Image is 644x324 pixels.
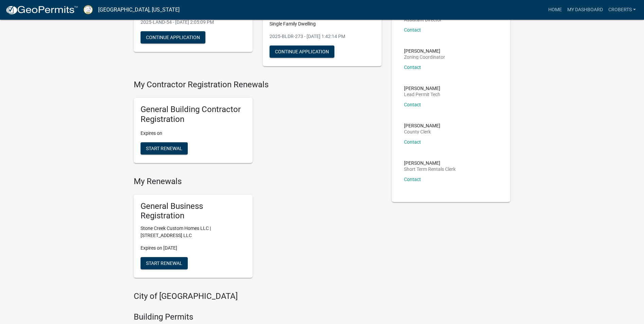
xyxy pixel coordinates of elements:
wm-registration-list-section: My Renewals [134,177,382,283]
h5: General Building Contractor Registration [141,105,246,124]
a: Contact [404,177,421,182]
span: Start Renewal [146,260,182,266]
p: Short Term Rentals Clerk [404,167,456,172]
p: [PERSON_NAME] [404,86,440,91]
a: [GEOGRAPHIC_DATA], [US_STATE] [98,4,180,16]
a: Contact [404,102,421,107]
a: Contact [404,65,421,70]
button: Continue Application [270,46,334,58]
p: [PERSON_NAME] [404,123,440,128]
a: Contact [404,139,421,145]
button: Continue Application [141,31,205,43]
p: Assistant Director [404,17,442,22]
a: My Dashboard [565,3,606,16]
h5: General Business Registration [141,201,246,221]
p: Stone Creek Custom Homes LLC | [STREET_ADDRESS] LLC [141,225,246,239]
p: 2025-LAND-54 - [DATE] 2:05:09 PM [141,19,246,26]
a: Contact [404,27,421,33]
h4: My Renewals [134,177,382,186]
p: [PERSON_NAME] [404,161,456,165]
p: 2025-BLDR-273 - [DATE] 1:42:14 PM [270,33,375,40]
h4: My Contractor Registration Renewals [134,80,382,90]
img: Putnam County, Georgia [84,5,93,14]
h4: Building Permits [134,312,382,322]
button: Start Renewal [141,142,188,155]
a: croberts [606,3,639,16]
p: Expires on [DATE] [141,245,246,252]
p: Zoning Coordinator [404,55,445,59]
span: Start Renewal [146,145,182,151]
a: Home [546,3,565,16]
p: Lead Permit Tech [404,92,440,97]
p: [PERSON_NAME] [404,49,445,53]
h4: City of [GEOGRAPHIC_DATA] [134,291,382,301]
button: Start Renewal [141,257,188,269]
p: County Clerk [404,129,440,134]
wm-registration-list-section: My Contractor Registration Renewals [134,80,382,168]
p: Expires on [141,130,246,137]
